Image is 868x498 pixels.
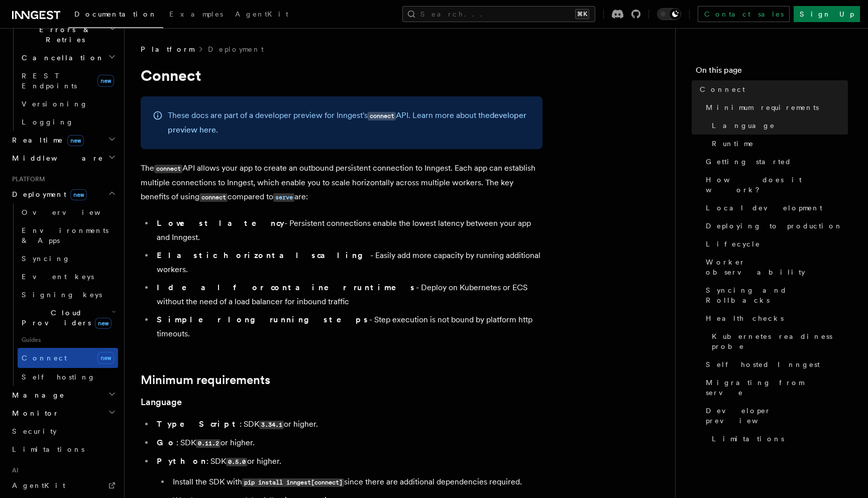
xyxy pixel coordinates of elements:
span: Environments & Apps [22,226,108,244]
a: Sign Up [794,6,860,22]
a: Logging [18,113,118,131]
button: Cancellation [18,49,118,67]
button: Monitor [8,404,118,422]
span: Health checks [706,313,784,323]
a: Examples [163,3,229,27]
strong: Go [157,438,176,447]
span: Guides [18,332,118,348]
p: These docs are part of a developer preview for Inngest's API. Learn more about the . [168,108,530,137]
a: Overview [18,203,118,221]
span: Deployment [8,189,87,199]
code: 0.5.0 [226,458,247,466]
a: Migrating from serve [702,374,848,402]
span: Security [12,427,57,435]
strong: Lowest latency [157,218,284,228]
span: Getting started [706,157,792,167]
button: Search...⌘K [402,6,595,22]
li: - Persistent connections enable the lowest latency between your app and Inngest. [154,216,542,244]
span: Minimum requirements [706,102,819,112]
span: Kubernetes readiness probe [712,331,848,351]
a: Signing keys [18,286,118,304]
span: Worker observability [706,257,848,277]
span: Errors & Retries [18,25,109,45]
span: Limitations [712,434,784,444]
div: Deploymentnew [8,203,118,386]
span: REST Endpoints [22,72,77,90]
code: pip install inngest[connect] [242,478,344,487]
span: new [97,75,114,87]
strong: TypeScript [157,419,240,429]
span: Connect [22,354,67,362]
li: : SDK or higher. [154,436,542,450]
span: Lifecycle [706,239,761,249]
a: Event keys [18,268,118,286]
span: Runtime [712,139,754,149]
span: AgentKit [12,481,65,489]
a: Language [141,395,182,409]
span: Documentation [74,10,157,18]
a: Health checks [702,309,848,327]
span: Platform [141,44,194,54]
a: Syncing and Rollbacks [702,281,848,309]
span: Middleware [8,153,103,163]
button: Middleware [8,149,118,167]
code: connect [154,165,182,173]
a: Connectnew [18,348,118,368]
strong: Simpler long running steps [157,315,369,324]
a: Limitations [708,430,848,448]
kbd: ⌘K [575,9,589,19]
span: Monitor [8,408,59,418]
button: Errors & Retries [18,21,118,49]
button: Deploymentnew [8,185,118,203]
code: 3.34.1 [259,421,284,429]
a: Local development [702,199,848,217]
span: new [97,352,114,364]
a: Lifecycle [702,235,848,253]
a: Runtime [708,135,848,153]
span: Deploying to production [706,221,843,231]
span: Migrating from serve [706,378,848,398]
span: Examples [169,10,223,18]
strong: Ideal for container runtimes [157,283,416,292]
span: Cloud Providers [18,308,112,328]
li: Install the SDK with since there are additional dependencies required. [170,475,542,489]
span: AI [8,466,19,474]
button: Cloud Providersnew [18,304,118,332]
a: Environments & Apps [18,221,118,250]
span: Self hosted Inngest [706,359,820,369]
a: Kubernetes readiness probe [708,327,848,355]
span: Local development [706,203,822,213]
strong: Python [157,456,206,466]
span: Language [712,120,775,131]
a: Getting started [702,153,848,171]
h1: Connect [141,66,542,84]
a: serve [273,192,294,201]
code: 0.11.2 [196,439,221,448]
a: Limitations [8,440,118,458]
code: connect [368,112,396,120]
span: new [67,135,84,146]
a: Worker observability [702,253,848,281]
button: Realtimenew [8,131,118,149]
a: Developer preview [702,402,848,430]
li: - Step execution is not bound by platform http timeouts. [154,313,542,341]
span: AgentKit [235,10,288,18]
a: REST Endpointsnew [18,67,118,95]
span: Versioning [22,100,88,108]
a: AgentKit [8,476,118,494]
span: Realtime [8,135,84,145]
span: new [70,189,87,200]
a: Minimum requirements [141,373,270,387]
a: Deploying to production [702,217,848,235]
span: Manage [8,390,65,400]
h4: On this page [696,64,848,80]
button: Manage [8,386,118,404]
span: new [95,318,112,329]
a: How does it work? [702,171,848,199]
span: Logging [22,118,74,126]
strong: Elastic horizontal scaling [157,251,370,260]
a: Documentation [68,3,163,28]
li: - Deploy on Kubernetes or ECS without the need of a load balancer for inbound traffic [154,281,542,309]
a: Deployment [208,44,264,54]
a: AgentKit [229,3,294,27]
